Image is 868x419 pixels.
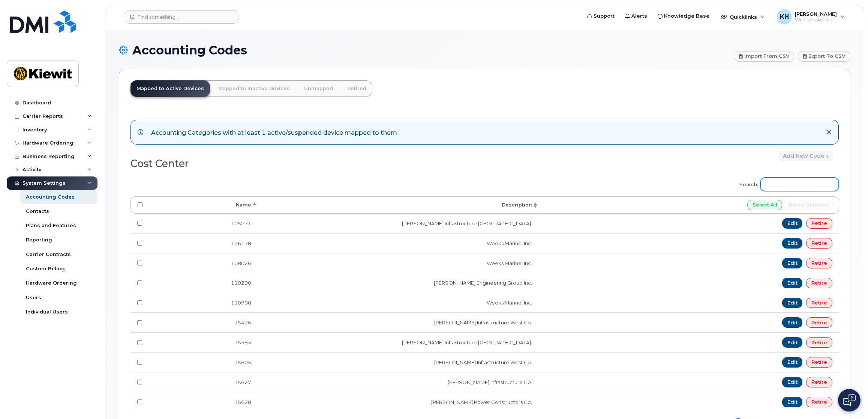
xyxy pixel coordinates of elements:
td: 108026 [149,253,258,273]
input: Select All [747,200,783,210]
td: Weeks Marine, Inc. [258,293,539,313]
td: 15605 [149,352,258,372]
a: Edit [782,337,803,348]
a: Export to CSV [798,51,850,62]
td: [PERSON_NAME] Infrastructure Co. [258,372,539,392]
td: 15593 [149,332,258,352]
a: Retire [806,238,832,249]
a: Retire [806,258,832,268]
h2: Cost Center [130,158,479,169]
h1: Accounting Codes [119,44,730,57]
td: [PERSON_NAME] Infrastructure [GEOGRAPHIC_DATA]. [258,332,539,352]
td: [PERSON_NAME] Infrastructure West Co. [258,352,539,372]
td: 110900 [149,293,258,313]
td: 110200 [149,273,258,293]
a: Edit [782,357,803,368]
a: Mapped to Active Devices [130,80,210,97]
a: Mapped to Inactive Devices [212,80,296,97]
a: Add new code [779,151,833,161]
td: 105771 [149,214,258,233]
a: Edit [782,278,803,288]
a: Retire [806,397,832,407]
img: Open chat [843,394,856,406]
a: Retire [806,337,832,348]
td: [PERSON_NAME] Engineering Group Inc. [258,273,539,293]
a: Edit [782,298,803,308]
a: Retire [806,298,832,308]
td: [PERSON_NAME] Power Constructors Co. [258,392,539,412]
th: Name: activate to sort column descending [149,196,258,214]
div: Accounting Categories with at least 1 active/suspended device mapped to them [151,127,397,137]
a: Retire [806,278,832,288]
a: Retire [806,317,832,328]
td: Weeks Marine, Inc. [258,253,539,273]
a: Import from CSV [734,51,795,62]
a: Edit [782,218,803,229]
th: Description: activate to sort column ascending [258,196,539,214]
td: [PERSON_NAME] Infrastructure [GEOGRAPHIC_DATA]. [258,214,539,233]
td: 15628 [149,392,258,412]
td: 106178 [149,233,258,253]
input: Search: [760,178,839,191]
a: Edit [782,317,803,328]
a: Edit [782,238,803,249]
a: Retire [806,357,832,368]
td: 15426 [149,312,258,332]
a: Edit [782,258,803,268]
td: Weeks Marine, Inc. [258,233,539,253]
label: Search: [735,173,839,194]
a: Retired [341,80,372,97]
a: Retire [806,377,832,387]
td: [PERSON_NAME] Infrastructure West Co. [258,312,539,332]
a: Edit [782,397,803,407]
td: 15627 [149,372,258,392]
a: Unmapped [298,80,339,97]
a: Edit [782,377,803,387]
a: Retire [806,218,832,229]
